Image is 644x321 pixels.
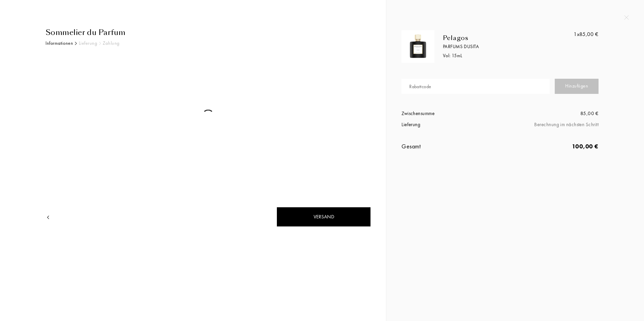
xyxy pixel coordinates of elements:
div: Pelagos [443,34,566,42]
div: Berechnung im nächsten Schritt [500,121,599,129]
img: I14AW7I9K7.png [403,32,432,61]
img: arr_grey.svg [99,42,101,45]
div: Rabattcode [409,83,431,90]
div: Zwischensumme [401,110,500,117]
span: 1x [574,31,579,38]
div: 100,00 € [500,142,599,151]
div: Parfums Dusita [443,43,566,50]
div: Zahlung [103,40,120,47]
div: Lieferung [401,121,500,129]
div: Vol: 15 mL [443,52,566,59]
div: 85,00 € [574,30,599,38]
div: 85,00 € [500,110,599,117]
div: Versand [277,207,371,227]
div: Sommelier du Parfum [45,27,371,38]
div: Gesamt [401,142,500,151]
div: Lieferung [79,40,97,47]
img: arr_black.svg [75,42,77,45]
div: Hinzufügen [555,79,599,94]
img: arrow.png [45,215,51,220]
div: Informationen [45,40,73,47]
img: quit_onboard.svg [624,15,629,20]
